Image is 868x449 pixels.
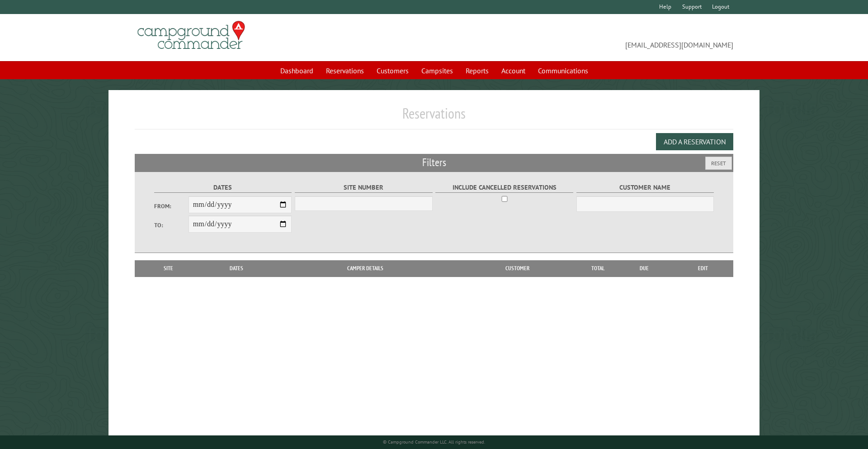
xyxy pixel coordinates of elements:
th: Site [139,260,198,277]
th: Due [616,260,673,277]
span: [EMAIL_ADDRESS][DOMAIN_NAME] [434,25,733,50]
button: Reset [705,157,732,170]
a: Account [496,62,531,79]
th: Dates [198,260,275,277]
img: Campground Commander [135,18,248,53]
a: Campsites [416,62,458,79]
label: Dates [154,182,292,193]
th: Customer [455,260,580,277]
small: © Campground Commander LLC. All rights reserved. [383,439,485,445]
a: Communications [533,62,594,79]
a: Customers [371,62,414,79]
label: To: [154,221,189,229]
label: Include Cancelled Reservations [435,182,573,193]
a: Reports [460,62,494,79]
a: Dashboard [275,62,319,79]
h2: Filters [135,154,734,171]
button: Add a Reservation [656,133,733,150]
label: From: [154,202,189,210]
th: Camper Details [275,260,455,277]
label: Customer Name [576,182,714,193]
h1: Reservations [135,105,734,129]
a: Reservations [321,62,369,79]
th: Edit [673,260,734,277]
th: Total [580,260,616,277]
label: Site Number [295,182,433,193]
